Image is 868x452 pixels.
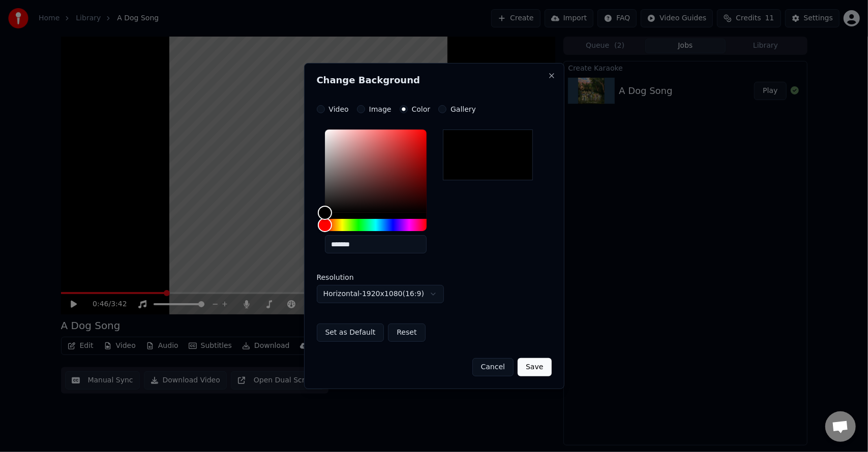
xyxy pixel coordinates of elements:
[369,106,392,113] label: Image
[317,274,418,281] label: Resolution
[329,106,349,113] label: Video
[317,76,552,85] h2: Change Background
[518,358,551,376] button: Save
[472,358,514,376] button: Cancel
[412,106,431,113] label: Color
[317,324,384,342] button: Set as Default
[388,324,425,342] button: Reset
[325,130,427,213] div: Color
[325,219,427,231] div: Hue
[451,106,476,113] label: Gallery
